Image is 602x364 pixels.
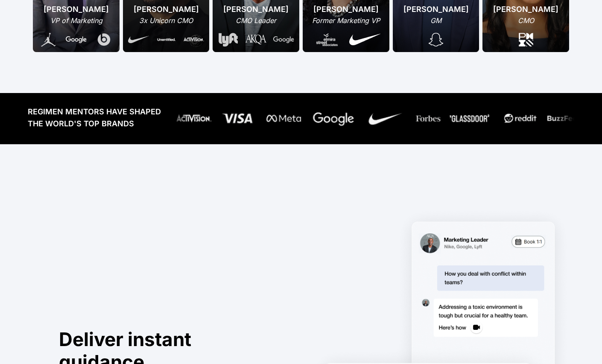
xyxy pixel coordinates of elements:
[403,15,469,26] div: GM
[28,106,164,131] div: REGIMEN MENTORS HAVE SHAPED THE WORLD'S TOP BRANDS
[128,3,204,15] div: [PERSON_NAME]
[38,15,114,26] div: VP of Marketing
[38,3,114,15] div: [PERSON_NAME]
[403,3,469,15] div: [PERSON_NAME]
[493,3,558,15] div: [PERSON_NAME]
[311,15,380,26] div: Former Marketing VP
[128,15,204,26] div: 3x Unicorn CMO
[311,3,380,15] div: [PERSON_NAME]
[218,15,294,26] div: CMO Leader
[493,15,558,26] div: CMO
[218,3,294,15] div: [PERSON_NAME]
